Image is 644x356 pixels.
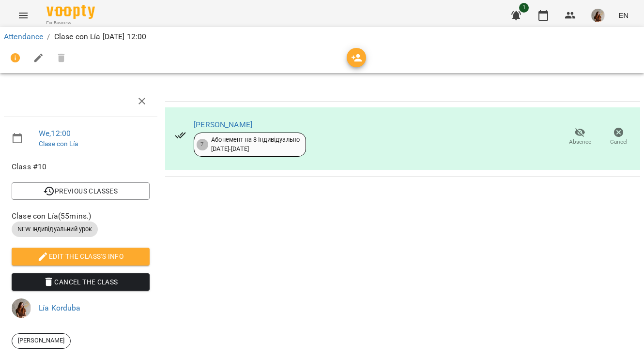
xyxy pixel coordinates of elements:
span: Class #10 [12,161,150,173]
img: 3ce433daf340da6b7c5881d4c37f3cdb.png [12,298,31,318]
span: EN [618,10,629,20]
button: Edit the class's Info [12,248,150,265]
div: 7 [197,139,208,150]
a: [PERSON_NAME] [194,120,252,129]
div: [PERSON_NAME] [12,333,71,349]
button: Absence [561,123,599,150]
button: EN [614,6,632,24]
span: 1 [519,3,529,13]
p: Clase con Lía [DATE] 12:00 [54,31,147,43]
span: For Business [46,20,95,26]
img: Voopty Logo [46,5,95,19]
span: Absence [569,138,591,146]
nav: breadcrumb [4,31,640,43]
span: Previous Classes [19,185,142,197]
a: Lía Korduba [39,303,81,312]
span: Cancel [610,138,628,146]
li: / [47,31,50,43]
button: Menu [12,4,35,27]
img: 3ce433daf340da6b7c5881d4c37f3cdb.png [591,9,605,22]
div: Абонемент на 8 Індивідуально [DATE] - [DATE] [211,135,300,153]
button: Cancel [599,123,638,150]
span: [PERSON_NAME] [12,336,70,345]
a: Attendance [4,32,43,41]
a: Clase con Lía [39,140,78,148]
span: Cancel the class [19,276,142,288]
span: Clase con Lía ( 55 mins. ) [12,210,150,222]
span: Edit the class's Info [19,251,142,262]
button: Cancel the class [12,273,150,291]
a: We , 12:00 [39,129,71,138]
span: NEW Індивідуальний урок [12,225,98,234]
button: Previous Classes [12,182,150,200]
